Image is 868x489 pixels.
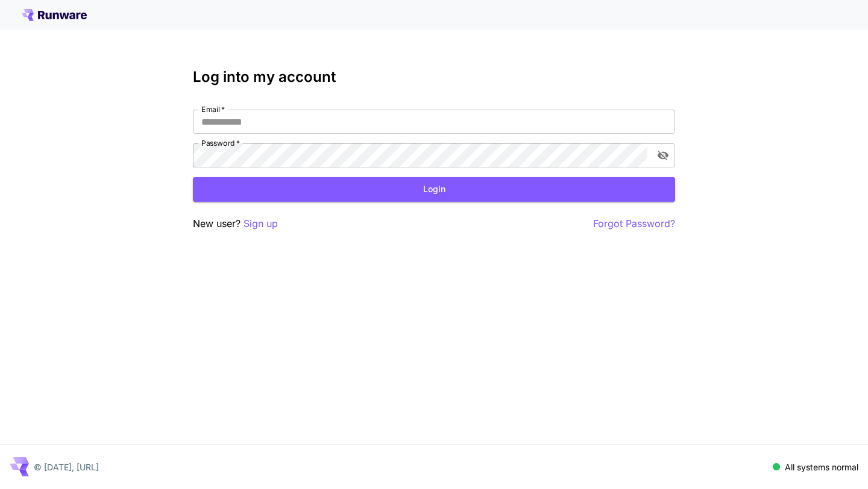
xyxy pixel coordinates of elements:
[785,461,858,473] p: All systems normal
[201,104,225,114] label: Email
[193,216,278,231] p: New user?
[201,138,240,148] label: Password
[593,216,675,231] button: Forgot Password?
[193,69,675,86] h3: Log into my account
[652,145,674,166] button: toggle password visibility
[244,216,278,231] button: Sign up
[193,177,675,202] button: Login
[34,461,99,473] p: © [DATE], [URL]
